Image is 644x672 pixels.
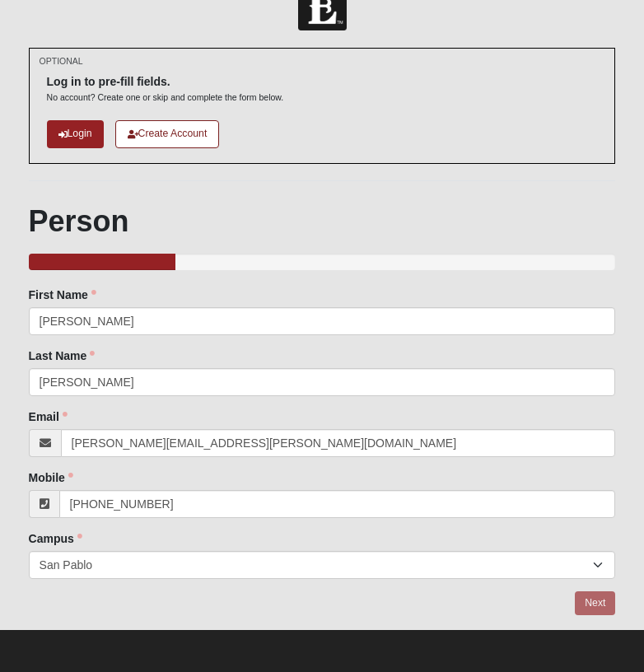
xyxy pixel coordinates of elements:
h1: Person [29,203,616,239]
a: Login [47,120,104,147]
h6: Log in to pre-fill fields. [47,75,284,89]
p: No account? Create one or skip and complete the form below. [47,91,284,104]
small: OPTIONAL [40,55,83,68]
label: First Name [29,287,96,303]
label: Last Name [29,348,96,364]
label: Email [29,408,68,425]
label: Mobile [29,469,73,486]
label: Campus [29,530,82,547]
a: Create Account [115,120,220,147]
